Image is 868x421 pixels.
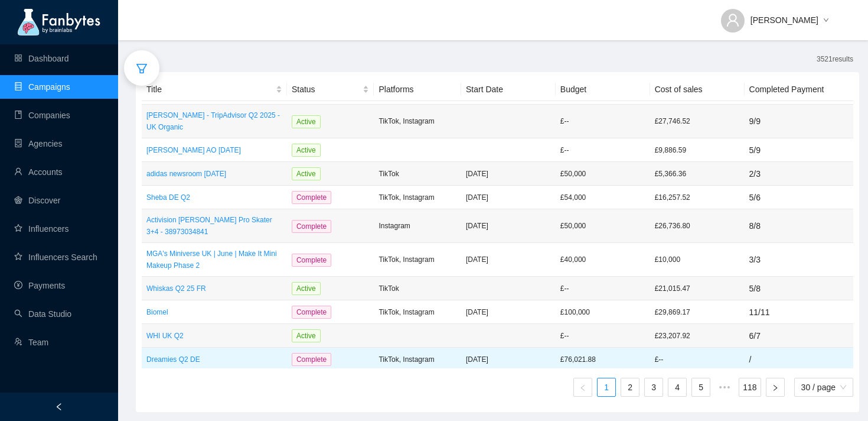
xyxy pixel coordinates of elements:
span: [PERSON_NAME] [750,14,818,27]
button: [PERSON_NAME]down [712,6,838,25]
a: searchData Studio [14,309,71,319]
span: Complete [292,220,331,233]
p: £21,015.47 [655,283,740,294]
a: appstoreDashboard [14,54,69,63]
li: Next 5 Pages [715,378,734,397]
p: TikTok, Instagram [378,306,456,318]
p: [DATE] [466,306,551,318]
p: TikTok, Instagram [378,254,456,265]
span: filter [136,63,148,75]
a: pay-circlePayments [14,281,65,290]
th: Status [287,78,374,101]
li: 118 [739,378,761,397]
p: £ -- [560,144,645,156]
button: right [766,378,785,397]
span: Title [146,83,273,96]
p: [DATE] [466,192,551,203]
td: 6 / 7 [745,324,853,348]
th: Title [142,78,287,101]
p: [PERSON_NAME] - TripAdvisor Q2 2025 - UK Organic [146,109,282,133]
p: £5,366.36 [655,168,740,180]
a: 2 [621,378,639,396]
td: 5 / 9 [745,138,853,162]
a: starInfluencers [14,224,68,234]
p: £9,886.59 [655,144,740,156]
p: [DATE] [466,254,551,265]
td: 3 / 3 [745,243,853,277]
li: Next Page [766,378,785,397]
a: 1 [598,378,615,396]
a: Biomel [146,306,282,318]
a: [PERSON_NAME] AO [DATE] [146,144,282,156]
p: £ -- [560,115,645,127]
p: [DATE] [466,168,551,180]
li: Previous Page [573,378,592,397]
th: Completed Payment [745,78,853,101]
a: databaseCampaigns [14,82,70,92]
p: £ 100,000 [560,306,645,318]
div: Page Size [794,378,853,397]
li: 5 [691,378,710,397]
p: TikTok, Instagram [378,115,456,127]
span: Active [292,115,321,128]
li: 1 [597,378,616,397]
span: user [726,13,740,27]
span: left [55,403,63,411]
button: left [573,378,592,397]
p: £23,207.92 [655,330,740,342]
p: £26,736.80 [655,220,740,232]
a: Activision [PERSON_NAME] Pro Skater 3+4 - 38973034841 [146,214,282,238]
p: £ 76,021.88 [560,354,645,365]
span: 30 / page [801,378,846,396]
p: £ 50,000 [560,220,645,232]
p: £10,000 [655,254,740,265]
a: 4 [668,378,686,396]
td: 5 / 6 [745,186,853,209]
span: Active [292,282,321,295]
a: starInfluencers Search [14,252,97,262]
p: £ -- [560,330,645,342]
p: WHI UK Q2 [146,330,282,342]
p: £29,869.17 [655,306,740,318]
a: adidas newsroom [DATE] [146,168,282,180]
a: 118 [739,378,760,396]
a: radar-chartDiscover [14,196,60,205]
a: 5 [692,378,710,396]
span: Active [292,167,321,180]
span: Status [292,83,361,96]
a: containerAgencies [14,139,63,148]
p: £27,746.52 [655,115,740,127]
li: 2 [621,378,639,397]
p: [DATE] [466,354,551,365]
li: 4 [668,378,687,397]
p: £ 54,000 [560,192,645,203]
p: TikTok, Instagram [378,192,456,203]
span: Complete [292,254,331,267]
span: Complete [292,191,331,204]
span: Active [292,144,321,157]
p: [DATE] [466,220,551,232]
span: left [579,384,586,391]
th: Start Date [461,78,556,101]
p: TikTok, Instagram [378,354,456,365]
p: £16,257.52 [655,192,740,203]
a: Sheba DE Q2 [146,192,282,203]
li: 3 [644,378,663,397]
span: Complete [292,353,331,366]
th: Cost of sales [650,78,745,101]
p: £ 50,000 [560,168,645,180]
span: down [823,17,829,24]
a: Whiskas Q2 25 FR [146,283,282,294]
p: £ -- [560,283,645,294]
a: Dreamies Q2 DE [146,354,282,365]
p: 3521 results [817,53,853,65]
p: MGA's Miniverse UK | June | Make It Mini Makeup Phase 2 [146,248,282,271]
p: TikTok [378,168,456,180]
